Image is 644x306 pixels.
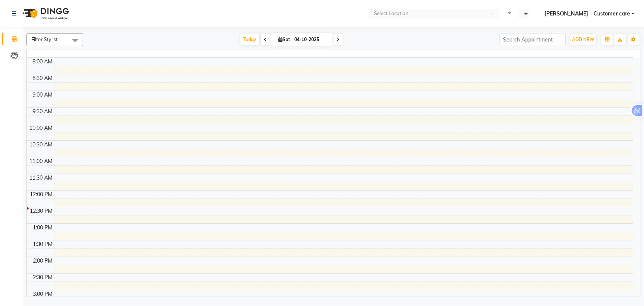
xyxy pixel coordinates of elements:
div: 12:30 PM [28,207,54,215]
div: 12:00 PM [28,191,54,198]
div: 9:00 AM [31,91,54,99]
div: 1:00 PM [31,224,54,232]
input: Search Appointment [500,34,566,45]
div: 8:00 AM [31,58,54,66]
div: 2:00 PM [31,257,54,265]
button: ADD NEW [570,34,596,45]
div: 10:00 AM [28,124,54,132]
div: 3:00 PM [31,290,54,298]
div: 2:30 PM [31,274,54,281]
span: ADD NEW [572,37,594,42]
div: 9:30 AM [31,108,54,115]
div: Select Location [373,10,408,17]
div: 8:30 AM [31,74,54,82]
div: 1:30 PM [31,240,54,248]
input: 2025-10-04 [292,34,330,45]
span: Filter Stylist [31,36,58,42]
img: logo [19,3,71,24]
span: Sat [277,37,292,42]
span: Today [240,34,259,45]
div: 10:30 AM [28,141,54,149]
span: [PERSON_NAME] - Customer care [544,10,630,18]
div: 11:00 AM [28,157,54,165]
div: 11:30 AM [28,174,54,182]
